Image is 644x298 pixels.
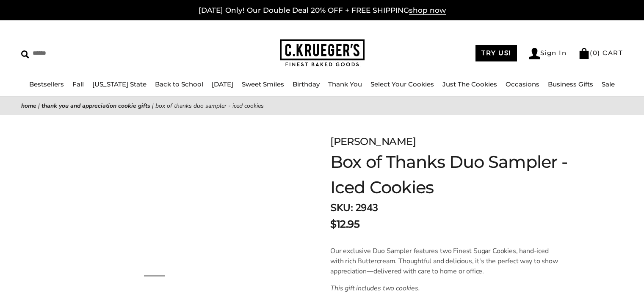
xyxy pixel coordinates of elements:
img: Bag [578,48,590,59]
span: | [38,102,40,110]
a: Business Gifts [548,80,593,88]
a: Birthday [293,80,320,88]
h1: Box of Thanks Duo Sampler - Iced Cookies [330,149,600,200]
a: Bestsellers [29,80,64,88]
strong: SKU: [330,201,353,214]
span: 2943 [355,201,378,214]
span: Box of Thanks Duo Sampler - Iced Cookies [155,102,264,110]
a: Sign In [529,48,567,59]
a: Sale [602,80,615,88]
a: Select Your Cookies [370,80,434,88]
a: TRY US! [475,45,517,61]
input: Search [21,47,164,60]
span: $12.95 [330,217,359,232]
a: Just The Cookies [442,80,497,88]
p: Our exclusive Duo Sampler features two Finest Sugar Cookies, hand-iced with rich Buttercream. Tho... [330,246,562,276]
a: Thank You and Appreciation Cookie Gifts [41,102,150,110]
a: (0) CART [578,49,623,57]
a: Home [21,102,36,110]
img: Account [529,48,540,59]
span: | [152,102,154,110]
nav: breadcrumbs [21,101,623,111]
a: Occasions [506,80,539,88]
span: 0 [593,49,598,57]
a: [DATE] Only! Our Double Deal 20% OFF + FREE SHIPPINGshop now [199,6,446,15]
i: This gift includes two cookies. [330,284,420,293]
span: shop now [409,6,446,15]
div: [PERSON_NAME] [330,134,600,149]
a: Thank You [328,80,362,88]
a: Sweet Smiles [242,80,284,88]
a: [DATE] [212,80,233,88]
a: [US_STATE] State [92,80,146,88]
a: Back to School [155,80,203,88]
img: Search [21,50,29,58]
a: Fall [72,80,84,88]
img: C.KRUEGER'S [280,39,365,67]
